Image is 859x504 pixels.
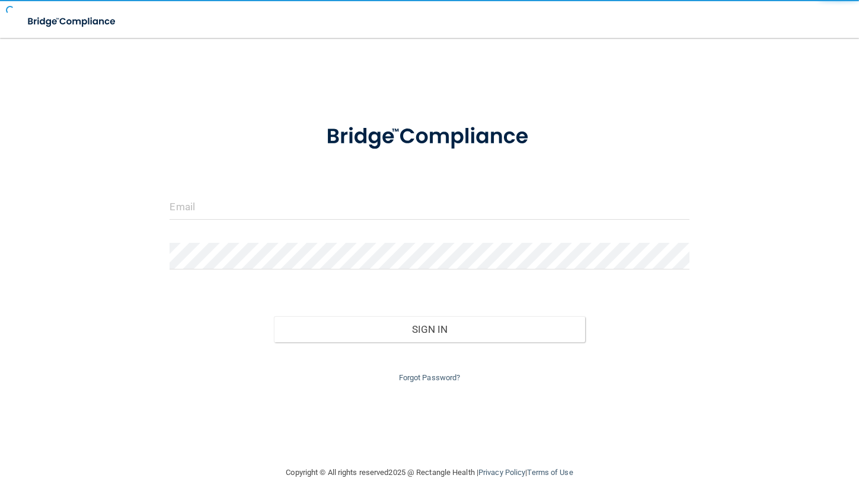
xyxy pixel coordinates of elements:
[213,454,646,492] div: Copyright © All rights reserved 2025 @ Rectangle Health | |
[170,193,689,220] input: Email
[304,109,555,165] img: bridge_compliance_login_screen.278c3ca4.svg
[274,316,586,342] button: Sign In
[527,468,573,477] a: Terms of Use
[478,468,525,477] a: Privacy Policy
[399,373,461,382] a: Forgot Password?
[18,9,127,34] img: bridge_compliance_login_screen.278c3ca4.svg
